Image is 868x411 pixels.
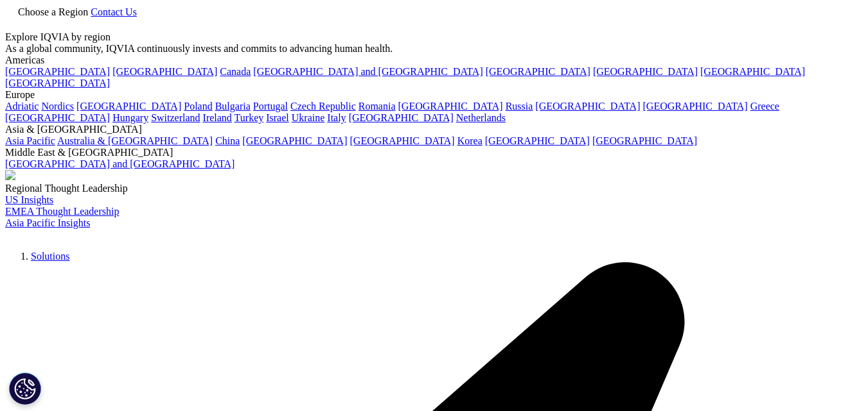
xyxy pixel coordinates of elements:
[220,66,251,77] a: Canada
[359,101,396,112] a: Romania
[506,101,533,112] a: Russia
[456,112,506,123] a: Netherlands
[5,124,863,135] div: Asia & [GEOGRAPHIC_DATA]
[41,101,74,112] a: Nordics
[485,135,590,146] a: [GEOGRAPHIC_DATA]
[290,101,356,112] a: Czech Republic
[5,31,863,43] div: Explore IQVIA by region
[5,112,110,123] a: [GEOGRAPHIC_DATA]
[5,135,55,146] a: Asia Pacific
[292,112,325,123] a: Ukraine
[5,43,863,55] div: As a global community, IQVIA continuously invests and commits to advancing human health.
[215,135,240,146] a: China
[592,135,697,146] a: [GEOGRAPHIC_DATA]
[91,6,137,17] a: Contact Us
[31,251,69,262] a: Solutions
[203,112,232,123] a: Ireland
[235,112,264,123] a: Turkey
[643,101,748,112] a: [GEOGRAPHIC_DATA]
[5,194,53,205] a: US Insights
[266,112,289,123] a: Israel
[112,66,217,77] a: [GEOGRAPHIC_DATA]
[486,66,590,77] a: [GEOGRAPHIC_DATA]
[253,66,483,77] a: [GEOGRAPHIC_DATA] and [GEOGRAPHIC_DATA]
[5,206,119,217] a: EMEA Thought Leadership
[184,101,212,112] a: Poland
[57,135,213,146] a: Australia & [GEOGRAPHIC_DATA]
[457,135,483,146] a: Korea
[18,6,88,17] span: Choose a Region
[535,101,640,112] a: [GEOGRAPHIC_DATA]
[350,135,455,146] a: [GEOGRAPHIC_DATA]
[151,112,200,123] a: Switzerland
[593,66,698,77] a: [GEOGRAPHIC_DATA]
[5,78,110,88] a: [GEOGRAPHIC_DATA]
[242,135,347,146] a: [GEOGRAPHIC_DATA]
[5,89,863,101] div: Europe
[750,101,779,112] a: Greece
[5,101,39,112] a: Adriatic
[5,147,863,158] div: Middle East & [GEOGRAPHIC_DATA]
[700,66,805,77] a: [GEOGRAPHIC_DATA]
[349,112,454,123] a: [GEOGRAPHIC_DATA]
[5,183,863,194] div: Regional Thought Leadership
[253,101,288,112] a: Portugal
[112,112,148,123] a: Hungary
[5,217,90,228] a: Asia Pacific Insights
[9,373,41,405] button: Configuración de cookies
[5,55,863,66] div: Americas
[76,101,181,112] a: [GEOGRAPHIC_DATA]
[5,158,235,169] a: [GEOGRAPHIC_DATA] and [GEOGRAPHIC_DATA]
[215,101,251,112] a: Bulgaria
[5,170,15,180] img: 2093_analyzing-data-using-big-screen-display-and-laptop.png
[5,66,110,77] a: [GEOGRAPHIC_DATA]
[327,112,346,123] a: Italy
[398,101,503,112] a: [GEOGRAPHIC_DATA]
